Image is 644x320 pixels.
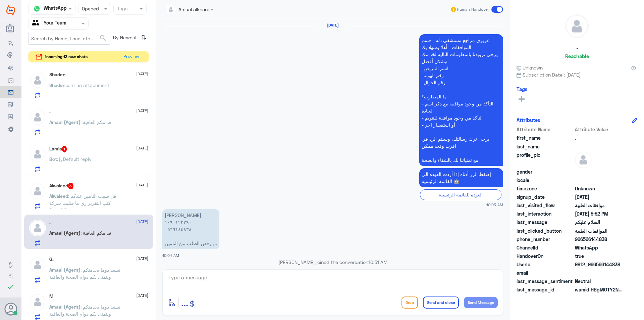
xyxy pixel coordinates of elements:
h5: Shaden [49,72,65,78]
span: Attribute Name [517,126,574,133]
span: 10:51 AM [368,259,387,265]
span: [DATE] [136,219,148,225]
h6: Attributes [517,117,540,123]
span: Human Handover [457,6,489,12]
span: 10:03 AM [486,202,503,208]
span: : قدامكم العافية [80,119,111,125]
span: email [517,269,574,276]
img: defaultAdmin.png [29,109,46,126]
h5: Alwaleed [49,183,74,189]
span: [DATE] [136,292,148,299]
button: Drop [401,296,418,309]
p: 28/7/2024, 10:03 AM [419,34,503,166]
span: Amaal (Agent) [49,304,80,310]
span: null [575,168,624,175]
span: last_message [517,219,574,226]
button: Avatar [4,303,17,315]
span: Attribute Value [575,126,624,133]
span: 966566144838 [575,236,624,243]
h5: . [49,220,51,225]
span: last_interaction [517,210,574,217]
span: 10:04 AM [162,253,179,258]
span: 1 [62,146,67,152]
span: wamid.HBgMOTY2NTY2MTQ0ODM4FQIAEhgUM0FFMzBENkI2QTgyQjNDRDUwMTQA [575,286,624,293]
img: defaultAdmin.png [575,151,592,168]
span: last_visited_flow [517,202,574,209]
span: ... [181,296,188,308]
span: [DATE] [136,108,148,114]
button: ... [181,295,188,310]
img: Widebot Logo [6,5,15,16]
button: Send Message [464,297,498,308]
span: UserId [517,261,574,268]
input: Search by Name, Local etc… [29,32,110,44]
span: By Newest [110,32,139,45]
span: Unknown [575,185,624,192]
img: defaultAdmin.png [29,293,46,310]
span: last_message_sentiment [517,278,574,285]
span: Shaden [49,82,65,88]
span: Subscription Date : [DATE] [517,71,637,78]
span: [DATE] [136,256,148,262]
span: locale [517,177,574,184]
img: defaultAdmin.png [29,72,46,89]
img: defaultAdmin.png [29,146,46,163]
p: 28/7/2024, 10:04 AM [162,209,219,249]
span: ChannelId [517,244,574,251]
button: search [99,33,107,44]
span: profile_pic [517,151,574,167]
button: Preview [120,51,142,62]
h5: G. [49,257,54,262]
img: defaultAdmin.png [29,220,46,236]
span: 3 [68,183,74,189]
h5: M [49,293,53,299]
span: search [99,34,107,42]
span: 2024-07-27T18:33:11.497Z [575,193,624,200]
span: null [575,177,624,184]
span: : نسعد دوما بخدمتكم ونتمنى لكم دوام الصحة والعافية [49,267,120,280]
h5: . [49,109,51,115]
span: : نسعد دوما بخدمتكم ونتمنى لكم دوام الصحة والعافية [49,304,120,317]
h5: . [576,43,578,51]
img: defaultAdmin.png [566,15,588,38]
div: العودة للقائمة الرئيسية [420,189,501,200]
span: null [575,269,624,276]
h6: Reachable [565,53,589,59]
span: [DATE] [136,182,148,188]
i: check [7,283,15,291]
img: defaultAdmin.png [29,183,46,199]
img: defaultAdmin.png [29,257,46,273]
span: Bot [49,156,57,162]
span: gender [517,168,574,175]
span: last_clicked_button [517,227,574,234]
span: signup_date [517,193,574,200]
span: : Default reply [57,156,92,162]
span: incoming 13 new chats [45,54,88,60]
span: 9812_966566144838 [575,261,624,268]
span: true [575,253,624,260]
span: first_name [517,134,574,141]
button: Send and close [423,296,459,309]
span: HandoverOn [517,253,574,260]
span: last_message_id [517,286,574,293]
p: 28/7/2024, 10:03 AM [419,168,503,187]
span: . [575,134,624,141]
img: whatsapp.png [32,4,42,14]
span: Amaal (Agent) [49,119,80,125]
i: ⇅ [141,32,147,43]
span: sent an attachment [65,82,109,88]
span: [DATE] [136,145,148,151]
p: [PERSON_NAME] joined the conversation [162,259,503,266]
span: phone_number [517,236,574,243]
span: Amaal (Agent) [49,230,80,236]
span: last_name [517,143,574,150]
span: موافقات الطبية [575,202,624,209]
span: السلام عليكم [575,219,624,226]
h5: Lamia [49,146,67,152]
span: Unknown [517,64,543,71]
span: : هل طبيب التامين عندكم كتب التقرير زي ما طلبت شركة التامين ؟ [49,193,116,213]
h6: [DATE] [314,23,351,28]
span: 2 [575,244,624,251]
span: timezone [517,185,574,192]
span: الموافقات الطبية [575,227,624,234]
